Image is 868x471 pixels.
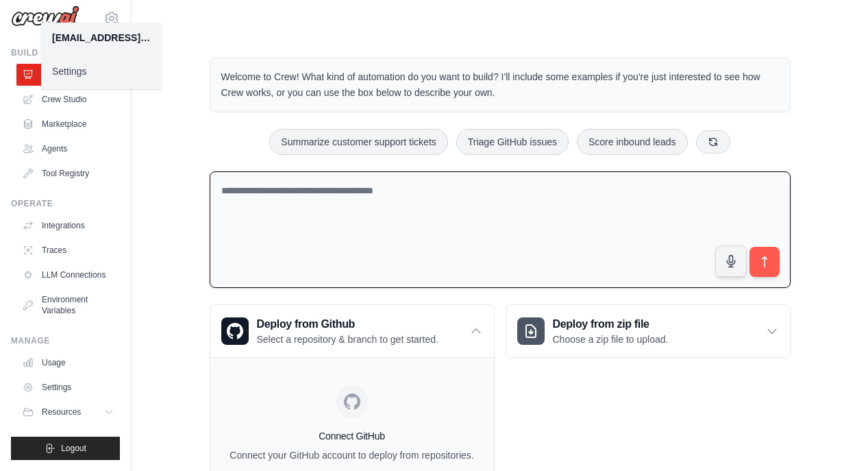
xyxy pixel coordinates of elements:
[11,437,120,460] button: Logout
[456,129,569,155] button: Triage GitHub issues
[16,138,120,160] a: Agents
[257,333,438,346] p: Select a repository & branch to get started.
[16,64,120,86] a: Automations
[799,405,868,471] iframe: Chat Widget
[269,129,447,155] button: Summarize customer support tickets
[799,405,868,471] div: 聊天小组件
[55,81,66,92] img: tab_domain_overview_orange.svg
[22,22,33,33] img: logo_orange.svg
[22,36,33,48] img: website_grey.svg
[38,22,67,33] div: v 4.0.25
[41,59,162,84] a: Settings
[16,88,120,110] a: Crew Studio
[11,47,120,58] div: Build
[16,113,120,135] a: Marketplace
[16,289,120,322] a: Environment Variables
[36,36,139,48] div: 域名: [DOMAIN_NAME]
[553,333,669,346] p: Choose a zip file to upload.
[16,376,120,398] a: Settings
[52,31,151,45] div: [EMAIL_ADDRESS][DOMAIN_NAME]
[257,316,438,333] h3: Deploy from Github
[16,352,120,374] a: Usage
[577,129,688,155] button: Score inbound leads
[16,215,120,237] a: Integrations
[61,443,86,454] span: Logout
[553,316,669,333] h3: Deploy from zip file
[16,239,120,261] a: Traces
[140,81,151,92] img: tab_keywords_by_traffic_grey.svg
[11,5,79,32] img: Logo
[71,82,106,91] div: 域名概述
[221,429,483,443] h4: Connect GitHub
[16,401,120,423] button: Resources
[11,198,120,209] div: Operate
[221,448,483,462] p: Connect your GitHub account to deploy from repositories.
[16,264,120,286] a: LLM Connections
[155,82,225,91] div: 关键词（按流量）
[221,69,779,101] p: Welcome to Crew! What kind of automation do you want to build? I'll include some examples if you'...
[42,407,81,418] span: Resources
[16,162,120,184] a: Tool Registry
[11,335,120,346] div: Manage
